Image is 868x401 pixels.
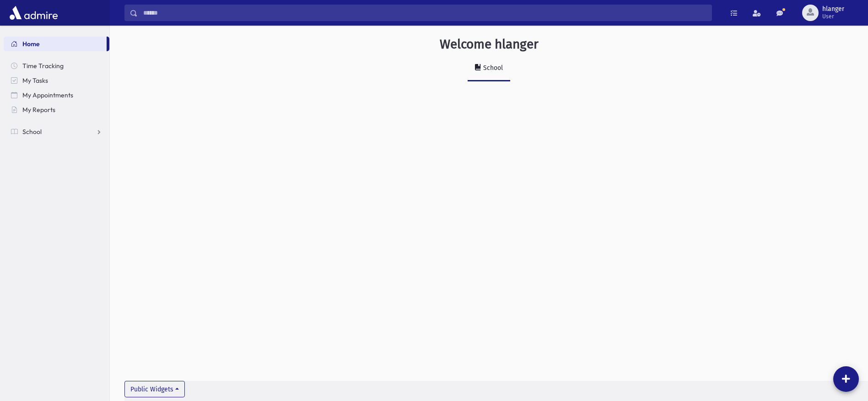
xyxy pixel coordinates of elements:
[22,62,64,70] span: Time Tracking
[138,5,712,21] input: Search
[22,40,40,48] span: Home
[4,124,109,139] a: School
[4,37,107,51] a: Home
[4,102,109,117] a: My Reports
[124,381,185,397] button: Public Widgets
[22,128,42,136] span: School
[22,106,55,114] span: My Reports
[481,64,503,72] div: School
[4,88,109,102] a: My Appointments
[468,56,510,81] a: School
[22,76,48,85] span: My Tasks
[4,59,109,73] a: Time Tracking
[7,4,60,22] img: AdmirePro
[822,13,844,20] span: User
[4,73,109,88] a: My Tasks
[440,37,539,52] h3: Welcome hlanger
[22,91,73,99] span: My Appointments
[822,5,844,13] span: hlanger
